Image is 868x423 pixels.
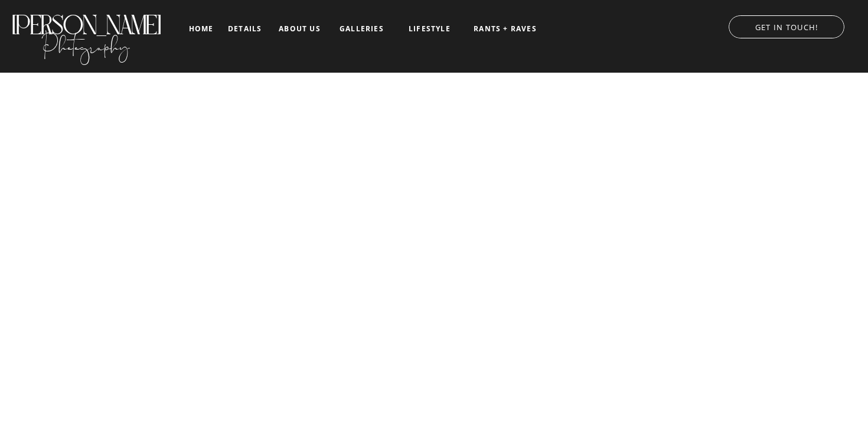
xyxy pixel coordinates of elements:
[187,25,215,32] a: home
[717,19,856,31] a: GET IN TOUCH!
[228,25,262,32] a: details
[240,250,628,263] h1: Luxury Austin Wedding Photographer Capturing Real, Nostalgic Moments
[337,25,386,33] a: galleries
[472,25,538,33] a: RANTS + RAVES
[275,25,324,33] a: about us
[10,9,162,29] a: [PERSON_NAME]
[10,23,162,62] a: Photography
[113,274,755,305] h3: TELLING YOUR LOVE STORY
[267,336,601,347] h2: DOCUMENTARY-STYLE PHOTOGRAPHY WITH A TOUCH OF EDITORIAL FLAIR
[400,25,459,33] a: LIFESTYLE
